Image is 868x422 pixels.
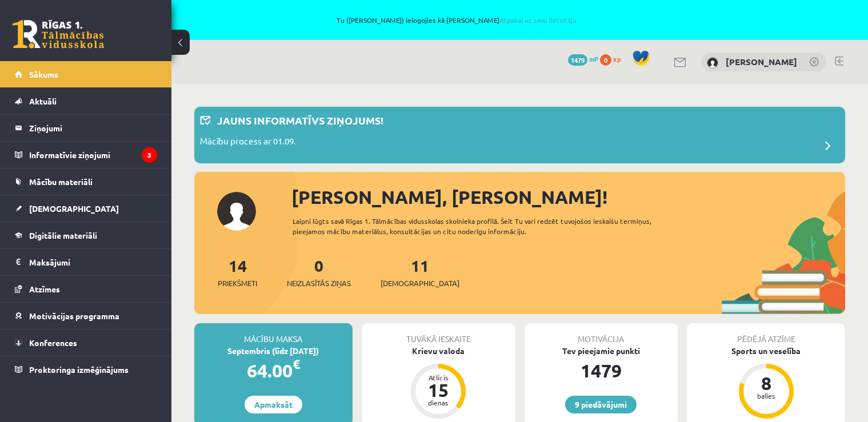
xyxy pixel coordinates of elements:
[29,230,97,240] span: Digitālie materiāli
[381,255,459,289] a: 11[DEMOGRAPHIC_DATA]
[131,17,781,23] span: Tu ([PERSON_NAME]) ielogojies kā [PERSON_NAME]
[15,88,157,114] a: Aktuāli
[200,112,839,158] a: Jauns informatīvs ziņojums! Mācību process ar 01.09.
[613,54,621,63] span: xp
[29,176,93,187] span: Mācību materiāli
[29,249,157,275] legend: Maksājumi
[15,303,157,329] a: Motivācijas programma
[29,284,60,294] span: Atzīmes
[194,323,353,345] div: Mācību maksa
[29,142,157,168] legend: Informatīvie ziņojumi
[217,112,383,128] p: Jauns informatīvs ziņojums!
[565,396,637,413] a: 9 piedāvājumi
[600,54,626,63] a: 0 xp
[499,15,577,25] a: Atpakaļ uz savu lietotāju
[200,135,296,151] p: Mācību process ar 01.09.
[218,255,257,289] a: 14Priekšmeti
[687,323,845,345] div: Pēdējā atzīme
[194,357,353,384] div: 64.00
[15,249,157,275] a: Maksājumi
[15,142,157,168] a: Informatīvie ziņojumi3
[218,278,257,289] span: Priekšmeti
[568,54,598,63] a: 1479 mP
[194,345,353,357] div: Septembris (līdz [DATE])
[726,56,797,67] a: [PERSON_NAME]
[245,396,302,413] a: Apmaksāt
[291,183,845,211] div: [PERSON_NAME], [PERSON_NAME]!
[362,345,515,357] div: Krievu valoda
[29,96,57,106] span: Aktuāli
[15,276,157,302] a: Atzīmes
[362,323,515,345] div: Tuvākā ieskaite
[381,278,459,289] span: [DEMOGRAPHIC_DATA]
[421,381,455,399] div: 15
[749,374,783,392] div: 8
[525,357,678,384] div: 1479
[687,345,845,357] div: Sports un veselība
[29,69,58,79] span: Sākums
[525,323,678,345] div: Motivācija
[362,345,515,420] a: Krievu valoda Atlicis 15 dienas
[687,345,845,420] a: Sports un veselība 8 balles
[15,356,157,383] a: Proktoringa izmēģinājums
[293,356,300,372] span: €
[15,61,157,87] a: Sākums
[421,374,455,381] div: Atlicis
[29,337,77,348] span: Konferences
[749,392,783,399] div: balles
[15,115,157,141] a: Ziņojumi
[525,345,678,357] div: Tev pieejamie punkti
[29,115,157,141] legend: Ziņojumi
[287,278,351,289] span: Neizlasītās ziņas
[293,216,683,236] div: Laipni lūgts savā Rīgas 1. Tālmācības vidusskolas skolnieka profilā. Šeit Tu vari redzēt tuvojošo...
[29,311,119,321] span: Motivācijas programma
[15,222,157,248] a: Digitālie materiāli
[287,255,351,289] a: 0Neizlasītās ziņas
[142,147,157,163] i: 3
[707,57,718,69] img: Niklāvs Veselovs
[15,329,157,356] a: Konferences
[13,20,104,49] a: Rīgas 1. Tālmācības vidusskola
[29,364,129,375] span: Proktoringa izmēģinājums
[29,203,119,214] span: [DEMOGRAPHIC_DATA]
[15,168,157,195] a: Mācību materiāli
[568,54,587,66] span: 1479
[421,399,455,406] div: dienas
[600,54,611,66] span: 0
[15,195,157,222] a: [DEMOGRAPHIC_DATA]
[589,54,598,63] span: mP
